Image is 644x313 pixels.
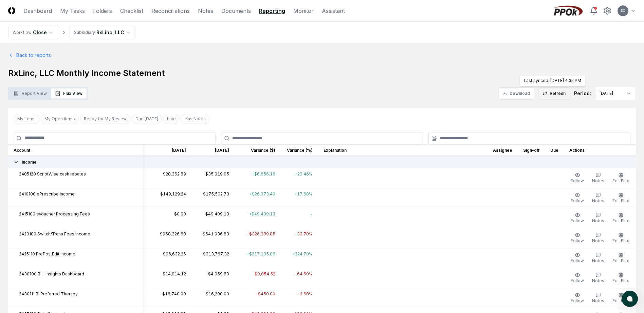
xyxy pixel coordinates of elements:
button: My Open Items [41,114,79,124]
td: $0.00 [144,208,191,228]
button: Late [163,114,180,124]
a: My Tasks [60,7,85,15]
td: $28,362.89 [144,168,191,188]
span: Income [22,159,37,165]
span: SC [621,8,625,13]
span: Follow [571,258,584,263]
button: My Items [14,114,39,124]
button: Edit Flux [611,231,630,245]
th: Explanation [318,144,487,156]
span: 2415100 eVoucher Processing Fees [19,211,90,217]
td: +224.70% [281,248,318,268]
span: Edit Flux [612,198,629,203]
a: Back to reports [8,51,51,59]
a: Monitor [293,7,314,15]
span: Notes [592,178,604,183]
button: Due Today [132,114,162,124]
span: Follow [571,238,584,243]
span: Notes [592,238,604,243]
th: [DATE] [191,144,235,156]
span: Notes [592,298,604,303]
td: -33.70% [281,228,318,248]
span: Edit Flux [612,258,629,263]
td: $16,740.00 [144,288,191,308]
th: Sign-off [518,144,545,156]
button: Notes [591,211,606,225]
button: Follow [569,251,585,265]
td: -$450.00 [235,288,281,308]
span: Edit Flux [612,178,629,183]
span: Follow [571,298,584,303]
a: Reconciliations [151,7,190,15]
span: Notes [592,218,604,223]
td: $175,502.73 [191,188,235,208]
button: Report View [10,88,51,99]
th: Due [545,144,564,156]
td: +$49,409.13 [235,208,281,228]
nav: breadcrumb [8,26,135,39]
th: [DATE] [144,144,191,156]
button: Follow [569,291,585,305]
td: $49,409.13 [191,208,235,228]
img: PPOk logo [552,5,584,16]
td: - [281,208,318,228]
span: Follow [571,198,584,203]
td: -2.68% [281,288,318,308]
a: Checklist [120,7,143,15]
button: Notes [591,291,606,305]
button: Has Notes [181,114,209,124]
button: Notes [591,271,606,285]
td: $149,129.24 [144,188,191,208]
button: Edit Flux [611,271,630,285]
td: $96,632.26 [144,248,191,268]
span: 2405120 ScriptWise cash rebates [19,171,86,177]
a: Reporting [259,7,285,15]
button: Notes [591,251,606,265]
div: Period: [574,90,591,97]
button: Refresh [538,87,570,100]
td: +$6,656.16 [235,168,281,188]
a: Folders [93,7,112,15]
td: $641,936.83 [191,228,235,248]
span: Notes [592,278,604,283]
span: Edit Flux [612,238,629,243]
div: Subsidiary [74,29,95,36]
span: Follow [571,178,584,183]
td: +$217,135.06 [235,248,281,268]
button: Follow [569,231,585,245]
th: Account [8,144,144,156]
button: Ready for My Review [80,114,130,124]
button: Edit Flux [611,211,630,225]
span: 2430100 BI - Insights Dashboard [19,271,84,277]
td: $16,290.00 [191,288,235,308]
button: Follow [569,211,585,225]
button: Notes [591,191,606,205]
button: SC [617,5,629,17]
div: Last synced: [DATE] 4:35 PM [519,75,586,86]
span: 2425110 PrePostEdit Income [19,251,75,257]
th: Assignee [487,144,518,156]
span: Notes [592,198,604,203]
td: -64.60% [281,268,318,288]
th: Variance (%) [281,144,318,156]
a: Dashboard [23,7,52,15]
th: Actions [564,144,636,156]
button: Follow [569,171,585,185]
td: $14,014.12 [144,268,191,288]
button: Notes [591,231,606,245]
button: Follow [569,191,585,205]
div: Workflow [13,29,32,36]
td: $4,959.60 [191,268,235,288]
td: +$26,373.49 [235,188,281,208]
button: Follow [569,271,585,285]
button: Download [498,87,534,100]
span: Follow [571,278,584,283]
a: Documents [221,7,251,15]
span: Notes [592,258,604,263]
button: atlas-launcher [622,291,638,307]
span: Edit Flux [612,298,629,303]
td: +17.68% [281,188,318,208]
h1: RxLinc, LLC Monthly Income Statement [8,68,636,79]
td: -$326,389.85 [235,228,281,248]
button: Edit Flux [611,291,630,305]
